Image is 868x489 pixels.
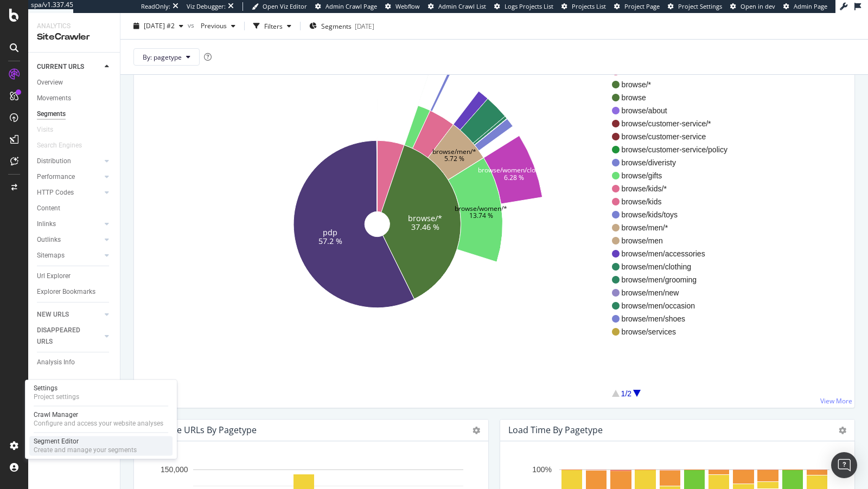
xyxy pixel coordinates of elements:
[37,124,53,136] div: Visits
[411,221,439,231] text: 37.46 %
[142,423,257,437] h4: Indexable URLs by pagetype
[839,427,846,434] i: Options
[129,17,188,35] button: [DATE] #2
[428,2,486,11] a: Admin Crawl List
[622,248,727,259] span: browse/men/accessories
[455,204,507,213] text: browse/women/*
[37,309,101,320] a: NEW URLS
[133,48,200,66] button: By: pagetype
[315,2,377,11] a: Admin Crawl Page
[305,17,379,35] button: Segments[DATE]
[678,2,722,10] span: Project Settings
[469,211,493,220] text: 13.74 %
[622,235,727,246] span: browse/men
[355,21,374,30] div: [DATE]
[741,2,775,10] span: Open in dev
[37,171,101,183] a: Performance
[444,154,464,163] text: 5.72 %
[37,325,101,348] a: DISAPPEARED URLS
[622,183,727,194] span: browse/kids/*
[668,2,722,11] a: Project Settings
[37,108,66,120] div: Segments
[29,436,173,455] a: Segment EditorCreate and manage your segments
[622,196,727,207] span: browse/kids
[37,140,82,151] div: Search Engines
[37,203,60,214] div: Content
[37,218,101,230] a: Inlinks
[622,261,727,272] span: browse/men/clothing
[395,2,420,10] span: Webflow
[622,313,727,324] span: browse/men/shoes
[37,271,71,282] div: Url Explorer
[264,21,283,30] div: Filters
[37,187,74,198] div: HTTP Codes
[34,393,79,401] div: Project settings
[478,165,551,175] text: browse/women/clothing
[622,300,727,311] span: browse/men/occasion
[37,22,111,31] div: Analytics
[249,17,296,35] button: Filters
[624,2,660,10] span: Project Page
[323,227,337,237] text: pdp
[37,124,64,136] a: Visits
[432,146,476,156] text: browse/men/*
[37,187,101,198] a: HTTP Codes
[730,2,775,11] a: Open in dev
[37,108,112,120] a: Segments
[37,31,111,43] div: SiteCrawler
[622,274,727,285] span: browse/men/grooming
[37,140,93,151] a: Search Engines
[37,61,84,73] div: CURRENT URLS
[34,419,163,428] div: Configure and access your website analyses
[144,21,175,30] span: 2025 Sep. 25th #2
[508,423,603,437] h4: Load Time by pagetype
[37,234,61,246] div: Outlinks
[37,234,101,246] a: Outlinks
[318,235,342,246] text: 57.2 %
[37,271,112,282] a: Url Explorer
[37,309,69,320] div: NEW URLS
[408,213,442,223] text: browse/*
[37,286,112,298] a: Explorer Bookmarks
[473,427,480,434] i: Options
[622,131,727,142] span: browse/customer-service
[37,93,112,104] a: Movements
[504,172,524,182] text: 6.28 %
[622,209,727,220] span: browse/kids/toys
[820,396,852,406] a: View More
[29,383,173,402] a: SettingsProject settings
[188,20,196,29] span: vs
[141,2,170,11] div: ReadOnly:
[321,21,352,30] span: Segments
[143,52,182,61] span: By: pagetype
[34,446,137,454] div: Create and manage your segments
[621,388,631,399] div: 1/2
[37,250,101,261] a: Sitemaps
[622,222,727,233] span: browse/men/*
[252,2,307,11] a: Open Viz Editor
[505,2,553,10] span: Logs Projects List
[622,79,727,90] span: browse/*
[37,156,101,167] a: Distribution
[622,287,727,298] span: browse/men/new
[37,250,65,261] div: Sitemaps
[783,2,827,11] a: Admin Page
[37,171,75,183] div: Performance
[187,2,226,11] div: Viz Debugger:
[37,77,112,88] a: Overview
[831,452,857,478] div: Open Intercom Messenger
[34,410,163,419] div: Crawl Manager
[37,203,112,214] a: Content
[622,105,727,116] span: browse/about
[196,17,240,35] button: Previous
[622,118,727,129] span: browse/customer-service/*
[263,2,307,10] span: Open Viz Editor
[34,384,79,393] div: Settings
[325,2,377,10] span: Admin Crawl Page
[614,2,660,11] a: Project Page
[532,466,552,474] text: 100%
[37,61,101,73] a: CURRENT URLS
[572,2,606,10] span: Projects List
[37,77,63,88] div: Overview
[385,2,420,11] a: Webflow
